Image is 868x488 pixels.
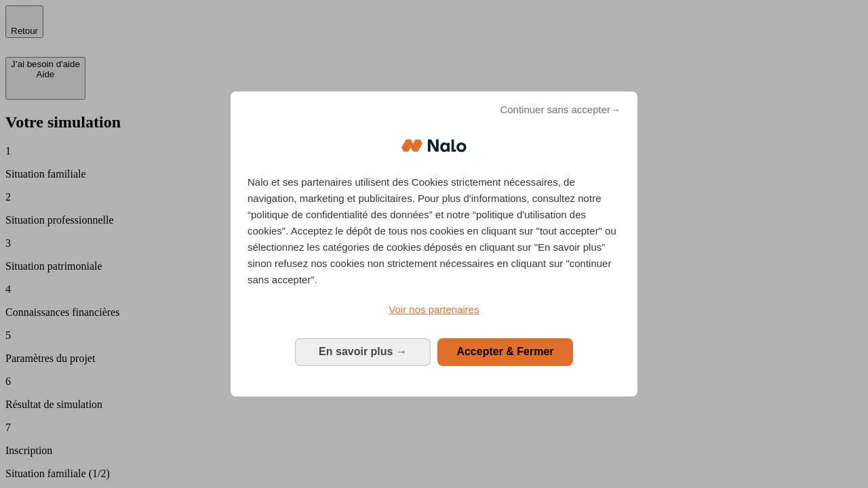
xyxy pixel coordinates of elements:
[295,338,431,365] button: En savoir plus: Configurer vos consentements
[401,125,467,166] img: Logo
[456,346,553,357] span: Accepter & Fermer
[319,346,407,357] span: En savoir plus →
[389,304,479,315] span: Voir nos partenaires
[500,102,620,118] span: Continuer sans accepter→
[248,174,620,288] p: Nalo et ses partenaires utilisent des Cookies strictement nécessaires, de navigation, marketing e...
[437,338,573,365] button: Accepter & Fermer: Accepter notre traitement des données et fermer
[231,91,637,396] div: Bienvenue chez Nalo Gestion du consentement
[248,302,620,318] a: Voir nos partenaires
